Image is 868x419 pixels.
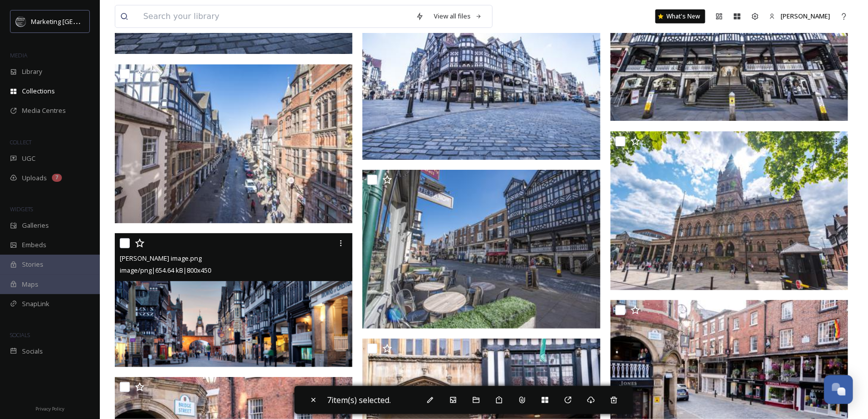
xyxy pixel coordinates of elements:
span: Socials [22,347,43,356]
span: UGC [22,154,35,163]
a: Privacy Policy [35,402,64,414]
span: MEDIA [10,51,27,59]
span: COLLECT [10,138,31,146]
span: Maps [22,280,38,289]
a: View all files [429,6,487,26]
img: Chester image.png [115,233,353,367]
span: SOCIALS [10,331,30,339]
span: Privacy Policy [35,406,64,412]
span: [PERSON_NAME] image.png [120,254,202,263]
a: [PERSON_NAME] [764,6,835,26]
span: [PERSON_NAME] [781,11,830,20]
span: Galleries [22,221,49,230]
img: Urbano32 Bridge St - Chester BID.JPG [362,170,600,329]
span: WIDGETS [10,205,33,213]
img: View down Eastgate St aerial - Chester BID.JPG [115,64,353,223]
span: SnapLink [22,299,49,309]
a: What's New [655,9,705,23]
span: Collections [22,86,55,96]
span: Uploads [22,173,47,183]
img: MC-Logo-01.svg [16,16,26,26]
img: Bridge St Eastgate St intersection - Chester BID.JPG [362,0,600,159]
div: 7 [52,174,62,182]
span: Library [22,67,42,76]
span: 7 item(s) selected. [327,394,391,406]
span: image/png | 654.64 kB | 800 x 450 [120,266,211,275]
span: Marketing [GEOGRAPHIC_DATA] [31,16,126,26]
img: Town Hall with sun and greenery - Chester BID.jpg [610,131,849,290]
span: Embeds [22,240,46,250]
button: Open Chat [824,375,853,404]
span: Media Centres [22,106,66,115]
input: Search your library [138,5,411,27]
span: Stories [22,260,43,269]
